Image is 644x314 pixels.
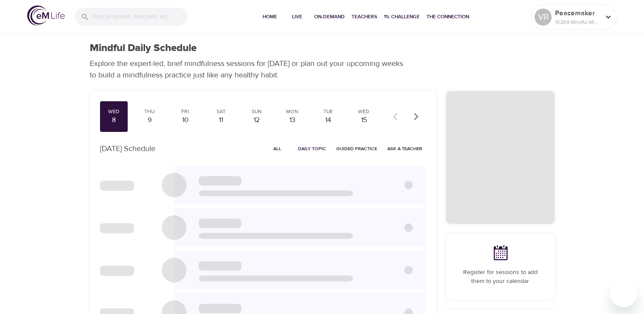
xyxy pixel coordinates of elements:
[282,115,303,125] div: 13
[267,145,288,153] span: All
[210,108,232,115] div: Sat
[139,108,160,115] div: Thu
[352,12,377,21] span: Teachers
[456,268,544,286] p: Register for sessions to add them to your calendar
[353,115,375,125] div: 15
[287,12,307,21] span: Live
[336,145,377,153] span: Guided Practice
[353,108,375,115] div: Wed
[426,12,469,21] span: The Connection
[246,108,267,115] div: Sun
[318,115,339,125] div: 14
[555,18,600,26] p: 10268 Mindful Minutes
[333,142,381,155] button: Guided Practice
[139,115,160,125] div: 9
[103,115,125,125] div: 8
[384,12,420,21] span: 1% Challenge
[90,58,409,81] p: Explore the expert-led, brief mindfulness sessions for [DATE] or plan out your upcoming weeks to ...
[27,6,65,26] img: logo
[246,115,267,125] div: 12
[610,280,637,307] iframe: Button to launch messaging window
[314,12,345,21] span: On-Demand
[555,8,600,18] p: Peacemaker
[387,145,422,153] span: Ask a Teacher
[384,142,426,155] button: Ask a Teacher
[295,142,329,155] button: Daily Topic
[210,115,232,125] div: 11
[175,108,196,115] div: Fri
[298,145,326,153] span: Daily Topic
[260,12,280,21] span: Home
[175,115,196,125] div: 10
[264,142,291,155] button: All
[282,108,303,115] div: Mon
[535,9,552,26] div: VR
[100,143,155,154] p: [DATE] Schedule
[93,8,187,26] input: Find programs, teachers, etc...
[90,42,197,54] h1: Mindful Daily Schedule
[103,108,125,115] div: Wed
[318,108,339,115] div: Tue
